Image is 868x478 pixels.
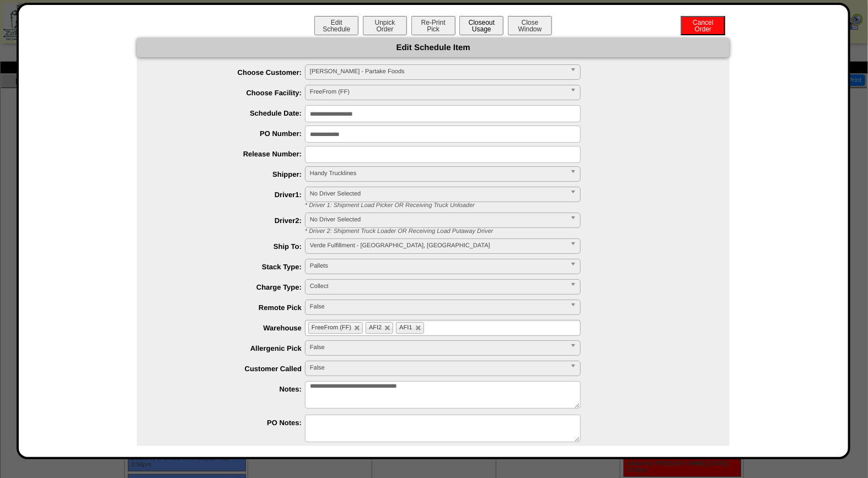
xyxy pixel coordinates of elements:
[159,242,305,251] label: Ship To:
[310,300,566,313] span: False
[159,263,305,271] label: Stack Type:
[399,324,412,331] span: AFI1
[310,280,566,293] span: Collect
[363,16,407,35] button: UnpickOrder
[159,283,305,291] label: Charge Type:
[310,341,566,354] span: False
[369,324,382,331] span: AFI2
[459,16,503,35] button: CloseoutUsage
[507,25,553,33] a: CloseWindow
[159,170,305,178] label: Shipper:
[297,202,730,209] div: * Driver 1: Shipment Load Picker OR Receiving Truck Unloader
[159,303,305,312] label: Remote Pick
[312,324,351,331] span: FreeFrom (FF)
[159,129,305,138] label: PO Number:
[681,16,725,35] button: CancelOrder
[159,385,305,393] label: Notes:
[159,344,305,352] label: Allergenic Pick
[508,16,552,35] button: CloseWindow
[310,65,566,78] span: [PERSON_NAME] - Partake Foods
[411,16,456,35] button: Re-PrintPick
[310,213,566,226] span: No Driver Selected
[297,228,730,235] div: * Driver 2: Shipment Truck Loader OR Receiving Load Putaway Driver
[159,324,305,332] label: Warehouse
[159,419,305,427] label: PO Notes:
[310,85,566,99] span: FreeFrom (FF)
[159,191,305,199] label: Driver1:
[310,167,566,180] span: Handy Trucklines
[310,361,566,374] span: False
[310,187,566,200] span: No Driver Selected
[310,239,566,252] span: Verde Fulfillment - [GEOGRAPHIC_DATA], [GEOGRAPHIC_DATA]
[159,150,305,158] label: Release Number:
[159,89,305,97] label: Choose Facility:
[310,259,566,273] span: Pallets
[314,16,358,35] button: EditSchedule
[159,216,305,225] label: Driver2:
[159,109,305,117] label: Schedule Date:
[159,68,305,77] label: Choose Customer:
[159,365,305,373] label: Customer Called
[137,38,730,57] div: Edit Schedule Item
